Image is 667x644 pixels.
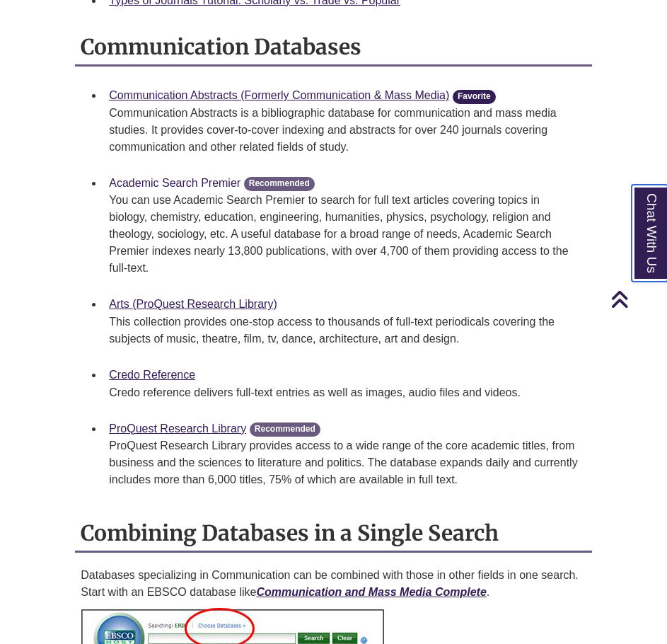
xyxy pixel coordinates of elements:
span: Favorite [453,90,496,104]
a: ProQuest Research Library [109,422,246,435]
a: Back to Top [610,289,663,309]
a: Academic Search Premier [109,177,240,189]
p: Databases specializing in Communication can be combined with those in other fields in one search.... [81,567,586,601]
a: Arts (ProQuest Research Library) [109,298,277,310]
p: Credo reference delivers full-text entries as well as images, audio files and videos. [109,384,580,401]
span: Recommended [244,177,315,191]
p: ProQuest Research Library provides access to a wide range of the core academic titles, from busin... [109,437,580,488]
a: Communication and Mass Media Complete [256,586,486,598]
p: You can use Academic Search Premier to search for full text articles covering topics in biology, ... [109,192,580,277]
h2: Combining Databases in a Single Search [75,515,591,553]
span: Recommended [250,422,320,437]
a: Communication Abstracts (Formerly Communication & Mass Media) [109,89,449,101]
p: This collection provides one-stop access to thousands of full-text periodicals covering the subje... [109,314,580,347]
p: Communication Abstracts is a bibliographic database for communication and mass media studies. It ... [109,105,580,156]
h2: Communication Databases [75,29,591,67]
a: Credo Reference [109,369,195,381]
